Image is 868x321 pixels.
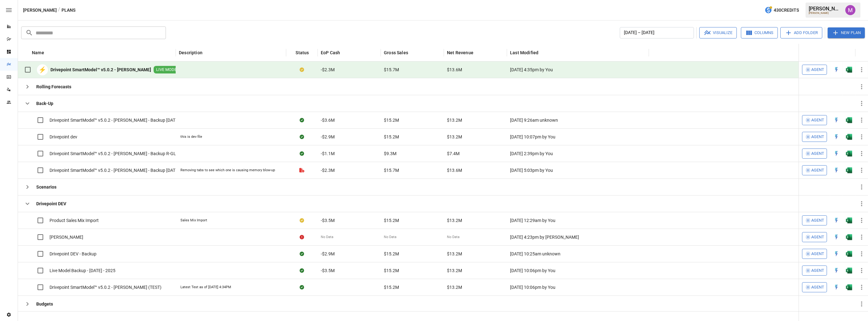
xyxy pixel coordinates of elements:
div: Open in Quick Edit [833,117,840,123]
b: Scenarios [36,184,56,190]
span: No Data [384,235,396,240]
button: Agent [802,165,827,175]
span: Agent [811,117,824,124]
div: [DATE] 9:26am unknown [507,112,649,128]
img: quick-edit-flash.b8aec18c.svg [833,150,840,157]
div: Last Modified [510,50,538,55]
img: g5qfjXmAAAAABJRU5ErkJggg== [846,67,852,73]
div: Sales Mix Import [180,218,207,223]
span: $9.3M [384,150,396,157]
span: $13.2M [447,217,462,224]
span: Drivepoint SmartModel™ v5.0.2 - [PERSON_NAME] - Backup R-GL [50,150,176,157]
div: Latest Test as of [DATE] 4:34PM [180,285,231,290]
div: Gross Sales [384,50,408,55]
div: [DATE] 10:25am unknown [507,245,649,262]
div: Sync complete [300,267,304,274]
button: Agent [802,266,827,276]
div: [DATE] 10:06pm by You [507,279,649,295]
span: $15.2M [384,217,399,224]
img: quick-edit-flash.b8aec18c.svg [833,67,840,73]
div: Open in Excel [846,167,852,173]
span: $13.6M [447,67,462,73]
div: ⚡ [37,64,48,75]
div: EoP Cash [321,50,340,55]
div: Open in Quick Edit [833,234,840,240]
img: quick-edit-flash.b8aec18c.svg [833,284,840,290]
span: $13.2M [447,117,462,123]
span: Drivepoint SmartModel™ v5.0.2 - [PERSON_NAME] - Backup [DATE] [50,117,179,123]
div: File is not a valid Drivepoint model [299,167,304,173]
span: Live Model Backup - [DATE] - 2025 [50,267,115,274]
div: this is dev file [180,134,202,139]
span: Agent [811,267,824,274]
button: Agent [802,65,827,75]
img: quick-edit-flash.b8aec18c.svg [833,234,840,240]
div: Sync complete [300,150,304,157]
button: Agent [802,249,827,259]
b: Budgets [36,301,53,307]
div: Open in Excel [846,117,852,123]
span: $13.2M [447,251,462,257]
div: Open in Excel [846,284,852,290]
div: [DATE] 2:39pm by You [507,145,649,162]
div: [DATE] 12:29am by You [507,212,649,229]
div: Open in Quick Edit [833,217,840,224]
img: quick-edit-flash.b8aec18c.svg [833,251,840,257]
button: Visualize [699,27,737,38]
div: Name [32,50,44,55]
div: Umer Muhammed [845,5,855,15]
div: Description [179,50,202,55]
div: Net Revenue [447,50,473,55]
span: -$2.9M [321,251,335,257]
div: Open in Excel [846,150,852,157]
span: Drivepoint dev [50,134,77,140]
img: g5qfjXmAAAAABJRU5ErkJggg== [846,134,852,140]
span: $7.4M [447,150,460,157]
div: Open in Quick Edit [833,67,840,73]
span: -$3.5M [321,217,335,224]
img: g5qfjXmAAAAABJRU5ErkJggg== [846,150,852,157]
div: Open in Excel [846,267,852,274]
span: -$3.6M [321,117,335,123]
img: g5qfjXmAAAAABJRU5ErkJggg== [846,267,852,274]
div: / [58,6,60,14]
span: $15.2M [384,134,399,140]
span: $15.7M [384,67,399,73]
div: Sync complete [300,251,304,257]
img: quick-edit-flash.b8aec18c.svg [833,117,840,123]
span: -$3.5M [321,267,335,274]
span: 430 Credits [774,6,799,14]
img: quick-edit-flash.b8aec18c.svg [833,267,840,274]
div: Your plan has changes in Excel that are not reflected in the Drivepoint Data Warehouse, select "S... [300,67,304,73]
span: LIVE MODEL [154,67,181,73]
div: Error during sync. [300,234,304,240]
button: [PERSON_NAME] [23,6,57,14]
div: Open in Excel [846,251,852,257]
div: Open in Quick Edit [833,284,840,290]
span: $13.2M [447,284,462,290]
span: Drivepoint DEV - Backup [50,251,97,257]
span: Agent [811,250,824,258]
div: [DATE] 4:23pm by [PERSON_NAME] [507,229,649,245]
span: -$1.1M [321,150,335,157]
div: [DATE] 5:03pm by You [507,162,649,178]
div: Open in Excel [846,234,852,240]
div: [DATE] 10:07pm by You [507,128,649,145]
span: Drivepoint SmartModel™ v5.0.2 - [PERSON_NAME] - Backup [DATE] [50,167,179,173]
div: Open in Quick Edit [833,267,840,274]
button: Agent [802,132,827,142]
b: Drivepoint SmartModel™ v5.0.2 - [PERSON_NAME] [50,67,151,73]
div: Sync complete [300,134,304,140]
button: [DATE] – [DATE] [620,27,694,38]
div: [DATE] 4:35pm by You [507,61,649,78]
div: Open in Quick Edit [833,167,840,173]
b: Rolling Forecasts [36,84,71,90]
div: Open in Excel [846,134,852,140]
div: Status [296,50,309,55]
span: Agent [811,217,824,224]
div: Open in Quick Edit [833,251,840,257]
span: $15.2M [384,251,399,257]
span: $15.2M [384,117,399,123]
span: No Data [447,235,460,240]
span: -$2.3M [321,67,335,73]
